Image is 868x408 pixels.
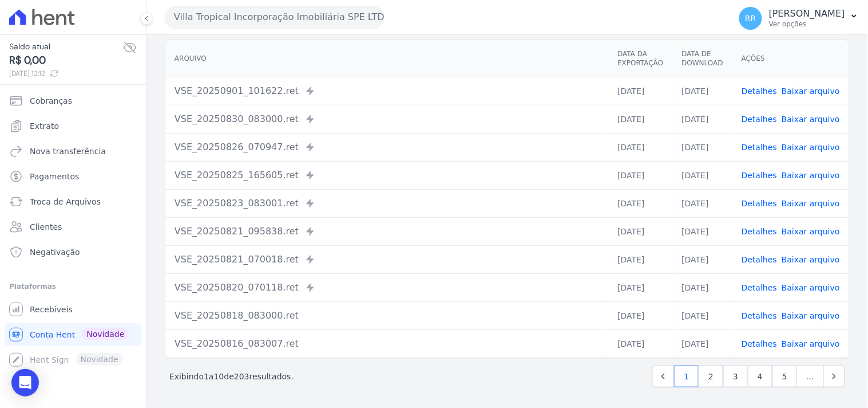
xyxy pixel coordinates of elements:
a: Troca de Arquivos [5,190,141,213]
span: Troca de Arquivos [30,196,101,207]
th: Ações [732,40,849,77]
td: [DATE] [608,189,672,217]
p: Exibindo a de resultados. [169,371,294,382]
p: [PERSON_NAME] [769,8,845,19]
td: [DATE] [608,329,672,358]
a: 2 [699,366,723,387]
a: Detalhes [742,311,777,320]
td: [DATE] [673,161,732,189]
span: 1 [204,372,209,381]
a: Detalhes [742,171,777,180]
a: 4 [748,366,772,387]
div: Open Intercom Messenger [11,369,39,397]
a: Previous [652,366,674,387]
a: Negativação [5,241,141,264]
a: Baixar arquivo [782,339,840,348]
a: Baixar arquivo [782,171,840,180]
td: [DATE] [608,217,672,245]
span: Clientes [30,221,62,233]
a: Clientes [5,215,141,238]
button: RR [PERSON_NAME] Ver opções [730,2,868,34]
td: [DATE] [608,77,672,105]
td: [DATE] [608,133,672,161]
a: Baixar arquivo [782,87,840,96]
a: 3 [723,366,748,387]
th: Data da Exportação [608,40,672,77]
td: [DATE] [608,301,672,329]
button: Villa Tropical Incorporação Imobiliária SPE LTDA [165,6,385,29]
div: VSE_20250816_083007.ret [175,337,599,351]
a: Extrato [5,115,141,138]
td: [DATE] [673,217,732,245]
div: VSE_20250821_070018.ret [175,253,599,266]
td: [DATE] [673,329,732,358]
td: [DATE] [673,133,732,161]
a: Baixar arquivo [782,199,840,208]
th: Data de Download [673,40,732,77]
a: Recebíveis [5,298,141,321]
a: Detalhes [742,87,777,96]
span: RR [745,14,756,22]
td: [DATE] [608,273,672,301]
a: Pagamentos [5,165,141,188]
a: 1 [674,366,699,387]
nav: Sidebar [9,89,137,371]
a: Detalhes [742,143,777,152]
td: [DATE] [673,105,732,133]
a: Detalhes [742,255,777,264]
span: 203 [234,372,249,381]
span: … [796,366,824,387]
div: VSE_20250818_083000.ret [175,309,599,323]
a: Nova transferência [5,140,141,163]
span: Recebíveis [30,304,73,315]
a: Baixar arquivo [782,227,840,236]
a: 5 [772,366,797,387]
a: Detalhes [742,115,777,124]
span: Novidade [82,328,129,340]
span: Pagamentos [30,171,79,182]
p: Ver opções [769,19,845,29]
a: Conta Hent Novidade [5,323,141,346]
a: Next [823,366,845,387]
div: VSE_20250825_165605.ret [175,168,599,182]
td: [DATE] [673,77,732,105]
td: [DATE] [673,301,732,329]
span: Negativação [30,246,80,258]
div: VSE_20250830_083000.ret [175,112,599,126]
a: Baixar arquivo [782,115,840,124]
a: Baixar arquivo [782,311,840,320]
a: Detalhes [742,227,777,236]
td: [DATE] [673,273,732,301]
span: Cobranças [30,95,72,107]
span: Extrato [30,120,59,132]
a: Baixar arquivo [782,283,840,292]
td: [DATE] [608,245,672,273]
div: VSE_20250901_101622.ret [175,84,599,98]
td: [DATE] [673,245,732,273]
span: Saldo atual [9,41,123,53]
span: Conta Hent [30,329,75,340]
a: Cobranças [5,89,141,112]
td: [DATE] [608,105,672,133]
td: [DATE] [673,189,732,217]
a: Detalhes [742,283,777,292]
div: Plataformas [9,280,137,293]
div: VSE_20250823_083001.ret [175,197,599,210]
span: Nova transferência [30,146,106,157]
a: Detalhes [742,339,777,348]
span: R$ 0,00 [9,53,123,68]
a: Baixar arquivo [782,255,840,264]
span: 10 [214,372,224,381]
div: VSE_20250820_070118.ret [175,281,599,295]
th: Arquivo [165,40,608,77]
td: [DATE] [608,161,672,189]
a: Baixar arquivo [782,143,840,152]
span: [DATE] 12:12 [9,68,123,79]
a: Detalhes [742,199,777,208]
div: VSE_20250826_070947.ret [175,140,599,154]
div: VSE_20250821_095838.ret [175,225,599,238]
